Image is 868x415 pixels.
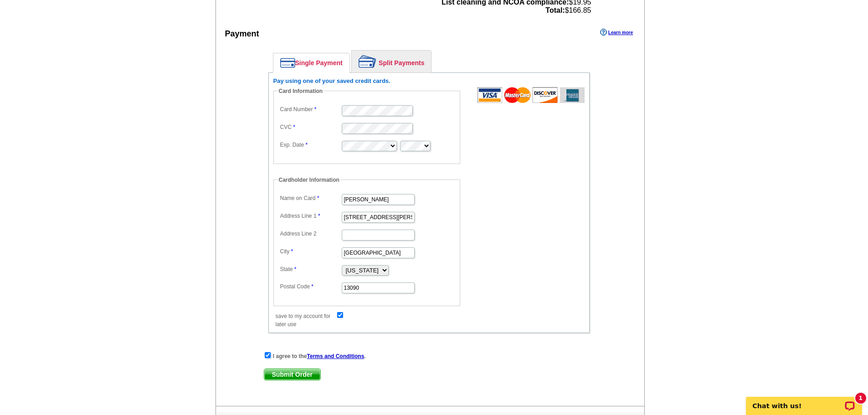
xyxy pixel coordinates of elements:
[280,282,341,291] label: Postal Code
[600,29,633,36] a: Learn more
[307,353,365,359] a: Terms and Conditions
[280,230,341,238] label: Address Line 2
[278,176,340,184] legend: Cardholder Information
[280,247,341,256] label: City
[740,386,868,415] iframe: LiveChat chat widget
[545,6,565,14] strong: Total:
[273,77,585,85] h6: Pay using one of your saved credit cards.
[276,312,336,328] label: save to my account for later use
[280,265,341,273] label: State
[273,353,366,359] strong: I agree to the .
[273,53,349,72] a: Single Payment
[225,28,259,40] div: Payment
[359,55,376,68] img: split-payment.png
[280,194,341,202] label: Name on Card
[280,212,341,220] label: Address Line 1
[352,51,431,72] a: Split Payments
[478,87,585,103] img: acceptedCards.gif
[264,369,320,380] span: Submit Order
[280,105,341,113] label: Card Number
[278,87,324,95] legend: Card Information
[280,123,341,131] label: CVC
[280,58,295,68] img: single-payment.png
[280,141,341,149] label: Exp. Date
